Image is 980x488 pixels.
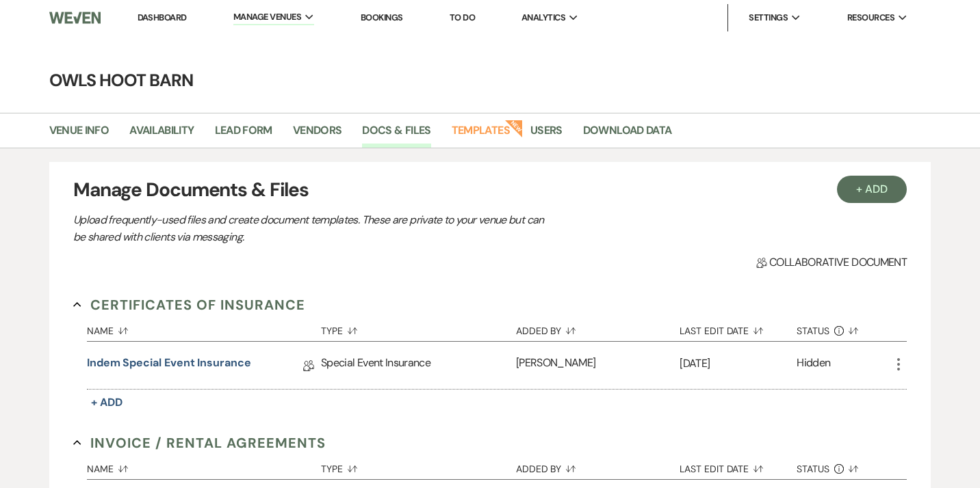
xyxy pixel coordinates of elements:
[450,12,475,23] a: To Do
[233,10,301,24] span: Manage Venues
[321,315,516,341] button: Type
[73,433,326,453] button: Invoice / Rental Agreements
[530,122,563,148] a: Users
[129,122,194,148] a: Availability
[680,355,797,372] p: [DATE]
[73,295,305,315] button: Certificates of Insurance
[680,315,797,341] button: Last Edit Date
[847,11,894,25] span: Resources
[797,464,829,474] span: Status
[797,355,830,376] div: Hidden
[516,342,680,389] div: [PERSON_NAME]
[756,254,907,271] span: Collaborative document
[87,453,321,479] button: Name
[321,453,516,479] button: Type
[504,118,524,137] strong: New
[797,326,829,336] span: Status
[797,315,890,341] button: Status
[215,122,272,148] a: Lead Form
[521,11,565,25] span: Analytics
[516,453,680,479] button: Added By
[91,395,122,409] span: + Add
[73,211,552,246] p: Upload frequently-used files and create document templates. These are private to your venue but c...
[293,122,342,148] a: Vendors
[49,122,109,148] a: Venue Info
[516,315,680,341] button: Added By
[87,355,251,376] a: Indem Special Event Insurance
[362,122,430,148] a: Docs & Files
[138,12,187,23] a: Dashboard
[87,393,127,412] button: + Add
[680,453,797,479] button: Last Edit Date
[361,12,403,23] a: Bookings
[837,176,907,203] button: + Add
[87,315,321,341] button: Name
[452,122,510,148] a: Templates
[749,11,788,25] span: Settings
[321,342,516,389] div: Special Event Insurance
[583,122,672,148] a: Download Data
[797,453,890,479] button: Status
[73,176,907,204] h3: Manage Documents & Files
[49,3,101,32] img: Weven Logo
